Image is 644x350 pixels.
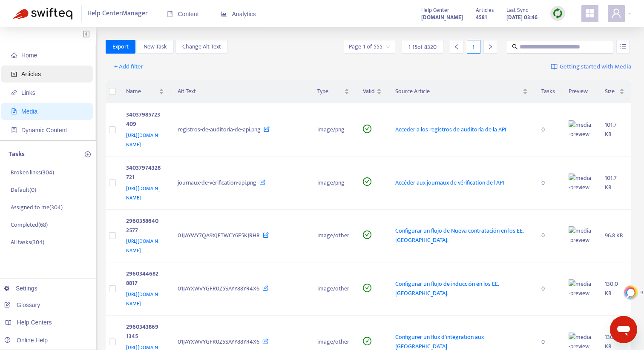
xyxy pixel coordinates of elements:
[221,11,256,17] span: Analytics
[541,125,555,134] div: 0
[363,230,371,239] span: check-circle
[551,63,558,70] img: image-link
[317,87,342,96] span: Type
[171,80,310,103] th: Alt Text
[512,44,518,50] span: search
[4,285,37,292] a: Settings
[178,125,261,134] span: registros-de-auditoría-de-api.png
[175,40,228,54] button: Change Alt Text
[506,6,528,15] span: Last Sync
[605,87,618,96] span: Size
[541,337,555,347] div: 0
[363,337,371,345] span: check-circle
[11,168,54,177] p: Broken links ( 304 )
[610,316,637,343] iframe: Button to launch messaging window
[21,89,35,96] span: Links
[11,127,17,133] span: container
[11,220,48,229] p: Completed ( 68 )
[363,284,371,292] span: check-circle
[11,71,17,77] span: account-book
[119,80,171,103] th: Name
[395,125,506,134] span: Acceder a los registros de auditoría de la API
[13,8,72,20] img: Swifteq
[395,279,499,298] span: Configurar un flujo de inducción en los EE. [GEOGRAPHIC_DATA].
[126,322,161,343] div: 29603438691345
[535,80,562,103] th: Tasks
[4,302,40,308] a: Glossary
[476,13,487,22] strong: 4581
[569,174,591,192] img: media-preview
[310,210,356,263] td: image/other
[476,6,494,15] span: Articles
[114,62,144,72] span: + Add filter
[605,231,624,240] div: 96.8 KB
[585,8,595,18] span: appstore
[467,40,480,54] div: 1
[356,80,388,103] th: Valid
[569,226,591,245] img: media-preview
[541,231,555,240] div: 0
[11,203,63,212] p: Assigned to me ( 304 )
[126,110,161,131] div: 34037985723409
[605,174,624,192] div: 101.7 KB
[611,8,621,18] span: user
[167,11,199,17] span: Content
[551,60,631,74] a: Getting started with Media
[560,62,631,72] span: Getting started with Media
[552,8,563,19] img: sync.dc5367851b00ba804db3.png
[85,151,91,157] span: plus-circle
[421,13,463,22] strong: [DOMAIN_NAME]
[487,44,493,50] span: right
[126,216,161,237] div: 29603586402577
[126,269,161,290] div: 29603446828817
[310,80,356,103] th: Type
[126,290,160,308] span: [URL][DOMAIN_NAME]
[21,71,41,77] span: Articles
[178,230,260,240] span: 01JAYWY7QA9XJFTWCY6F5KJRHR
[126,131,160,149] span: [URL][DOMAIN_NAME]
[11,238,44,247] p: All tasks ( 304 )
[178,178,256,188] span: journaux-de-vérification-api.png
[87,6,148,22] span: Help Center Manager
[363,87,375,96] span: Valid
[11,185,36,194] p: Default ( 0 )
[106,40,135,54] button: Export
[363,177,371,186] span: check-circle
[620,43,626,49] span: unordered-list
[126,163,161,184] div: 34037974328721
[598,80,631,103] th: Size
[310,262,356,316] td: image/other
[144,42,167,51] span: New Task
[506,13,538,22] strong: [DATE] 03:46
[11,52,17,58] span: home
[395,87,521,96] span: Source Article
[178,284,259,293] span: 01JAYXWVYGFR0Z5SAYY88YR4X6
[137,40,174,54] button: New Task
[112,42,129,51] span: Export
[408,43,437,51] span: 1 - 15 of 8320
[541,284,555,293] div: 0
[21,127,67,134] span: Dynamic Content
[9,149,25,159] p: Tasks
[11,90,17,96] span: link
[569,279,591,298] img: media-preview
[21,52,37,59] span: Home
[126,237,160,255] span: [URL][DOMAIN_NAME]
[21,108,37,115] span: Media
[569,120,591,139] img: media-preview
[178,337,259,347] span: 01JAYXWVYGFR0Z5SAYY88YR4X6
[108,60,150,74] button: + Add filter
[310,157,356,210] td: image/png
[541,178,555,188] div: 0
[388,80,535,103] th: Source Article
[126,184,160,202] span: [URL][DOMAIN_NAME]
[616,40,630,54] button: unordered-list
[562,80,598,103] th: Preview
[605,120,624,139] div: 101.7 KB
[11,108,17,114] span: file-image
[4,337,48,344] a: Online Help
[126,87,157,96] span: Name
[182,42,221,51] span: Change Alt Text
[363,125,371,133] span: check-circle
[421,12,463,22] a: [DOMAIN_NAME]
